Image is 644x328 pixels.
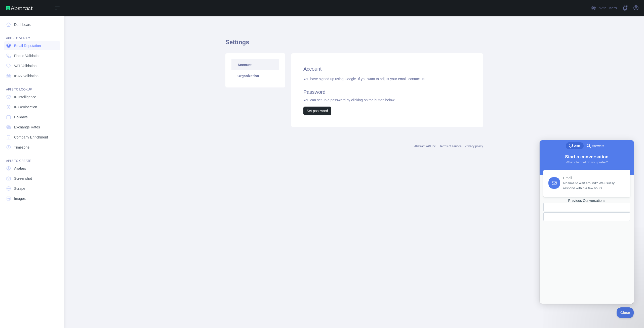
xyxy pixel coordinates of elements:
a: Company Enrichment [4,133,60,142]
a: Holidays [4,113,60,122]
span: Email Reputation [14,43,41,48]
h2: Account [303,65,471,72]
span: Invite users [597,5,617,11]
a: Avatars [4,164,60,173]
span: Avatars [14,166,26,171]
a: IP Geolocation [4,103,60,112]
div: API'S TO CREATE [4,153,60,163]
span: IBAN Validation [14,73,38,78]
a: Images [4,194,60,203]
div: You have signed up using Google. If you want to adjust your email, You can set up a password by c... [303,76,471,115]
a: Abstract API Inc. [414,145,437,148]
a: VAT Validation [4,61,60,70]
iframe: Help Scout Beacon - Close [617,307,634,318]
span: Scrape [14,186,25,191]
a: Privacy policy [465,145,483,148]
a: IBAN Validation [4,71,60,80]
iframe: Help Scout Beacon - Live Chat, Contact Form, and Knowledge Base [540,140,634,304]
a: Exchange Rates [4,123,60,132]
a: Email Reputation [4,41,60,50]
h1: Settings [225,38,483,50]
span: Timezone [14,145,29,150]
span: VAT Validation [14,63,36,68]
span: Images [14,196,26,201]
span: Exchange Rates [14,125,40,130]
span: IP Intelligence [14,95,36,100]
a: IP Intelligence [4,92,60,102]
span: IP Geolocation [14,105,37,110]
a: Organization [231,70,279,81]
span: Company Enrichment [14,135,48,140]
a: Scrape [4,184,60,193]
span: Phone Validation [14,53,41,58]
a: Timezone [4,143,60,152]
a: Screenshot [4,174,60,183]
button: Set password [303,107,331,115]
a: Terms of service [439,145,461,148]
button: Invite users [589,4,618,12]
div: API'S TO VERIFY [4,30,60,40]
a: Account [231,59,279,70]
a: Phone Validation [4,51,60,60]
h2: Password [303,88,471,96]
a: Dashboard [4,20,60,29]
span: Holidays [14,115,28,120]
img: Abstract API [6,6,33,10]
a: contact us. [408,77,425,81]
span: Screenshot [14,176,32,181]
div: API'S TO LOOKUP [4,81,60,91]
